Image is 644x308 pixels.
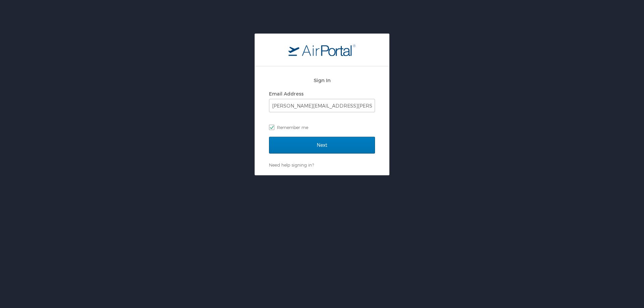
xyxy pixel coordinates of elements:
label: Remember me [269,122,375,132]
h2: Sign In [269,76,375,84]
input: Next [269,137,375,153]
label: Email Address [269,91,304,97]
img: logo [288,44,356,56]
a: Need help signing in? [269,162,314,168]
